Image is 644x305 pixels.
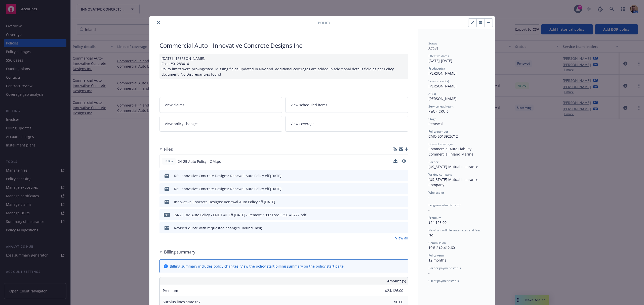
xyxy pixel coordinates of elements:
[159,116,283,132] a: View policy changes
[159,249,195,255] div: Billing summary
[428,41,437,45] span: Status
[178,159,223,164] span: 24-25 Auto Policy - OM.pdf
[155,20,162,26] button: close
[428,92,436,96] span: AC(s)
[428,220,447,225] span: $24,126.00
[159,54,408,79] div: [DATE] - [PERSON_NAME]: Case #01283414 Policy limits were pre-ingested. Missing fields updated in...
[402,186,406,191] button: preview file
[428,177,479,187] span: [US_STATE] Mutual Insurance Company
[174,186,281,191] div: Re: Innovative Concrete Designs: Renewal Auto Policy eff [DATE]
[428,71,457,76] span: [PERSON_NAME]
[428,216,441,220] span: Premium
[428,142,453,146] span: Lines of coverage
[291,102,327,108] span: View scheduled items
[395,235,408,241] a: View all
[428,172,452,177] span: Writing company
[428,164,478,169] span: [US_STATE] Mutual Insurance
[428,195,430,200] span: -
[428,271,430,275] span: -
[165,102,184,108] span: View claims
[159,146,173,152] div: Files
[428,241,446,245] span: Commission
[394,186,398,191] button: download file
[402,225,406,231] button: preview file
[163,299,200,304] span: Surplus lines state tax
[428,117,436,121] span: Stage
[428,233,433,237] span: No
[428,208,430,212] span: -
[428,190,444,195] span: Wholesaler
[402,212,406,218] button: preview file
[402,173,406,178] button: preview file
[394,225,398,231] button: download file
[164,213,170,217] span: pdf
[428,121,443,126] span: Renewal
[165,121,198,126] span: View policy changes
[428,66,445,71] span: Producer(s)
[428,109,449,114] span: P&C - CRU 6
[428,283,430,288] span: -
[163,288,178,293] span: Premium
[159,97,283,113] a: View claims
[285,116,408,132] a: View coverage
[428,279,459,283] span: Client payment status
[428,96,457,101] span: [PERSON_NAME]
[428,253,444,258] span: Policy term
[387,278,406,284] span: Amount ($)
[164,159,174,164] span: Policy
[428,151,485,157] div: Commercial Inland Marine
[318,20,330,25] span: Policy
[428,203,461,207] span: Program administrator
[401,159,406,164] button: preview file
[428,54,485,63] div: [DATE] - [DATE]
[401,159,406,163] button: preview file
[402,199,406,205] button: preview file
[285,97,408,113] a: View scheduled items
[428,84,457,88] span: [PERSON_NAME]
[393,159,397,163] button: download file
[428,54,449,58] span: Effective dates
[394,212,398,218] button: download file
[174,225,262,231] div: Revised quote with requested changes. Bound .msg
[394,199,398,205] button: download file
[428,146,485,151] div: Commercial Auto Liability
[159,41,408,50] div: Commercial Auto - Innovative Concrete Designs Inc
[374,287,406,294] input: 0.00
[174,199,275,205] div: Innovative Concrete Designs: Renewal Auto Policy eff [DATE]
[316,264,344,269] a: policy start page
[170,264,345,269] div: Billing summary includes policy changes. View the policy start billing summary on the .
[174,212,306,218] div: 24-25 OM Auto Policy - ENDT #1 Eff [DATE] - Remove 1997 Ford F350 #8277.pdf
[428,258,446,263] span: 12 months
[428,245,455,250] span: 10% / $2,412.60
[428,129,448,134] span: Policy number
[428,160,438,164] span: Carrier
[428,46,438,50] span: Active
[393,159,397,164] button: download file
[428,104,454,109] span: Service lead team
[291,121,314,126] span: View coverage
[164,249,195,255] h3: Billing summary
[428,79,449,83] span: Service lead(s)
[394,173,398,178] button: download file
[428,228,481,232] span: Newfront will file state taxes and fees
[428,266,461,270] span: Carrier payment status
[174,173,281,178] div: RE: Innovative Concrete Designs: Renewal Auto Policy eff [DATE]
[164,146,173,152] h3: Files
[428,134,458,139] span: CMO 5013925712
